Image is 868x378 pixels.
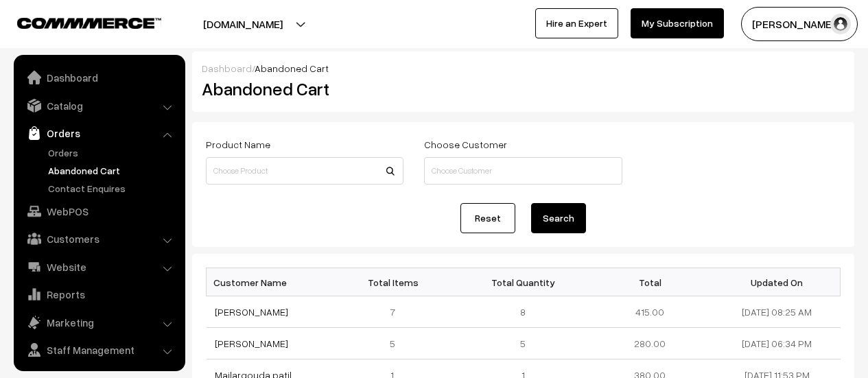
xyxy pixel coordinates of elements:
[17,199,180,224] a: WebPOS
[202,61,845,75] div: /
[202,62,252,74] a: Dashboard
[460,328,587,359] td: 5
[714,296,841,328] td: [DATE] 08:25 AM
[207,268,333,296] th: Customer Name
[17,18,161,28] img: COMMMERCE
[45,145,180,160] a: Orders
[741,7,858,41] button: [PERSON_NAME]
[460,268,587,296] th: Total Quantity
[587,296,714,328] td: 415.00
[17,310,180,335] a: Marketing
[631,8,724,38] a: My Subscription
[333,328,460,359] td: 5
[17,255,180,279] a: Website
[333,296,460,328] td: 7
[255,62,329,74] span: Abandoned Cart
[155,7,331,41] button: [DOMAIN_NAME]
[460,296,587,328] td: 8
[17,93,180,118] a: Catalog
[215,306,288,318] a: [PERSON_NAME]
[17,65,180,90] a: Dashboard
[206,157,403,185] input: Choose Product
[17,14,137,30] a: COMMMERCE
[333,268,460,296] th: Total Items
[17,226,180,251] a: Customers
[587,328,714,359] td: 280.00
[202,78,402,99] h2: Abandoned Cart
[45,163,180,178] a: Abandoned Cart
[587,268,714,296] th: Total
[424,137,507,152] label: Choose Customer
[830,14,851,34] img: user
[17,338,180,362] a: Staff Management
[45,181,180,196] a: Contact Enquires
[714,268,841,296] th: Updated On
[531,203,586,233] button: Search
[215,338,288,349] a: [PERSON_NAME]
[424,157,622,185] input: Choose Customer
[460,203,515,233] a: Reset
[17,282,180,307] a: Reports
[535,8,618,38] a: Hire an Expert
[714,328,841,359] td: [DATE] 06:34 PM
[206,137,270,152] label: Product Name
[17,121,180,145] a: Orders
